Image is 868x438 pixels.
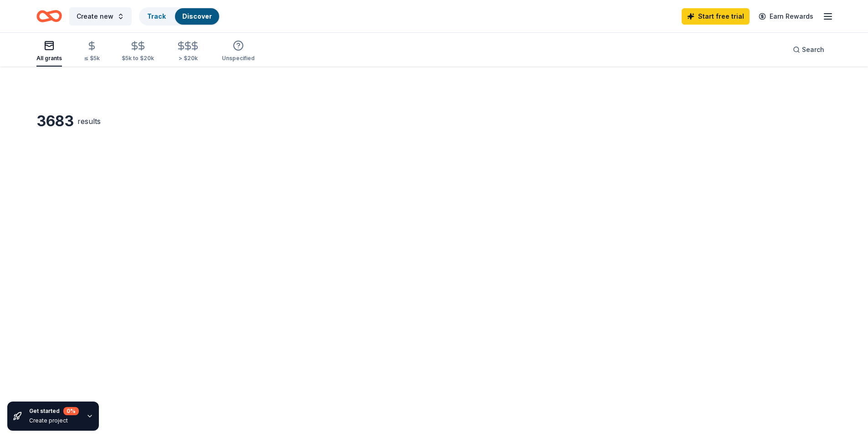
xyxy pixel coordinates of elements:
a: Home [36,5,62,27]
div: ≤ $5k [84,55,100,62]
div: All grants [36,55,62,62]
div: $5k to $20k [122,55,154,62]
div: 0 % [63,407,79,415]
a: Track [147,12,166,20]
div: Create project [29,417,79,424]
a: Earn Rewards [753,8,819,25]
button: Unspecified [222,36,255,67]
button: $5k to $20k [122,37,154,67]
div: results [77,116,101,127]
div: Unspecified [222,55,255,62]
button: All grants [36,36,62,67]
div: Get started [29,407,79,415]
a: Start free trial [682,8,750,25]
button: Create new [69,7,132,26]
button: > $20k [176,37,200,67]
span: Search [802,44,824,55]
button: Search [786,41,832,59]
a: Discover [182,12,212,20]
span: Create new [77,11,113,22]
div: > $20k [176,55,200,62]
div: 3683 [36,112,74,130]
button: TrackDiscover [139,7,220,26]
button: ≤ $5k [84,37,100,67]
